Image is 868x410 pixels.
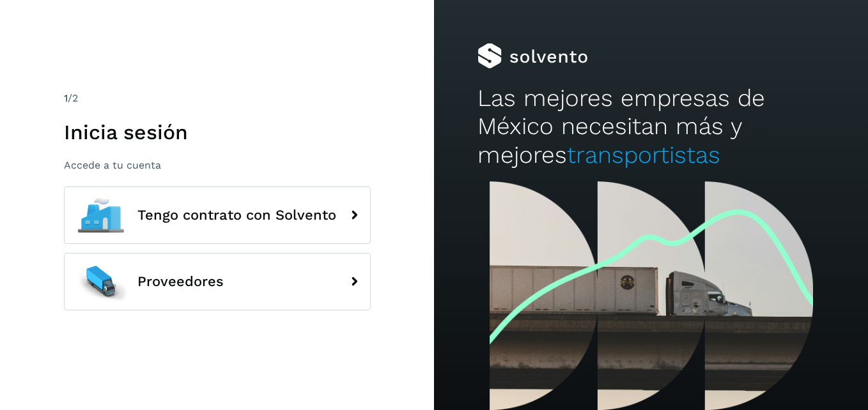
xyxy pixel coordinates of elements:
[64,253,371,310] button: Proveedores
[64,91,371,106] div: /2
[64,159,371,171] p: Accede a tu cuenta
[567,141,720,169] span: transportistas
[137,208,336,223] span: Tengo contrato con Solvento
[64,92,68,104] span: 1
[137,274,224,289] span: Proveedores
[64,120,371,144] h1: Inicia sesión
[477,84,825,169] h2: Las mejores empresas de México necesitan más y mejores
[64,186,371,244] button: Tengo contrato con Solvento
